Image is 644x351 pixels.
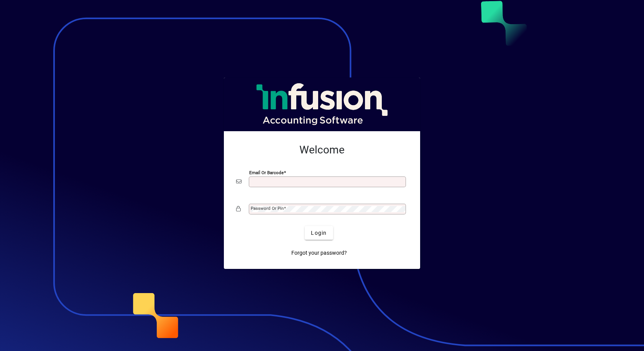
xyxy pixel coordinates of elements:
h2: Welcome [236,143,408,157]
span: Forgot your password? [291,249,347,257]
mat-label: Email or Barcode [249,170,284,175]
mat-label: Password or Pin [251,206,284,211]
a: Forgot your password? [288,246,350,260]
span: Login [311,229,327,237]
button: Login [305,226,333,240]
